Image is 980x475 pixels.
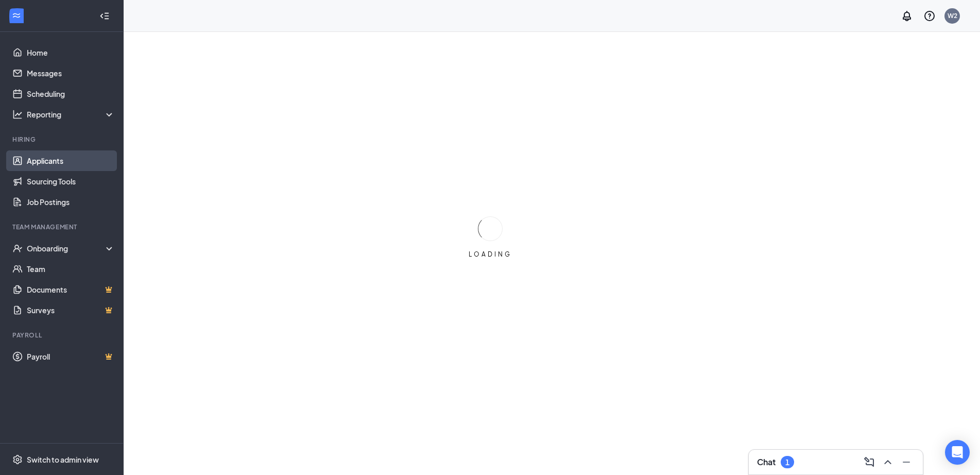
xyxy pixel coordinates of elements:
button: ComposeMessage [861,454,878,470]
svg: QuestionInfo [923,10,936,22]
div: 1 [785,458,789,467]
div: Payroll [12,331,113,340]
button: Minimize [898,454,915,470]
div: Team Management [12,223,113,231]
svg: Minimize [900,456,913,468]
svg: WorkstreamLogo [11,10,22,21]
a: SurveysCrown [27,300,115,320]
svg: Analysis [12,109,23,120]
div: W2 [948,11,957,20]
div: LOADING [465,250,516,259]
div: Reporting [27,109,115,120]
a: Applicants [27,150,115,171]
svg: Collapse [99,11,110,21]
svg: Notifications [901,10,913,22]
button: ChevronUp [880,454,896,470]
a: DocumentsCrown [27,279,115,300]
div: Open Intercom Messenger [945,440,970,465]
a: PayrollCrown [27,346,115,367]
svg: ComposeMessage [863,456,875,468]
svg: Settings [12,454,23,465]
svg: UserCheck [12,243,23,253]
a: Messages [27,63,115,83]
a: Job Postings [27,192,115,212]
div: Hiring [12,135,113,144]
a: Home [27,42,115,63]
a: Scheduling [27,83,115,104]
h3: Chat [757,456,776,468]
div: Switch to admin view [27,454,99,465]
svg: ChevronUp [882,456,894,468]
a: Team [27,259,115,279]
a: Sourcing Tools [27,171,115,192]
div: Onboarding [27,243,106,253]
